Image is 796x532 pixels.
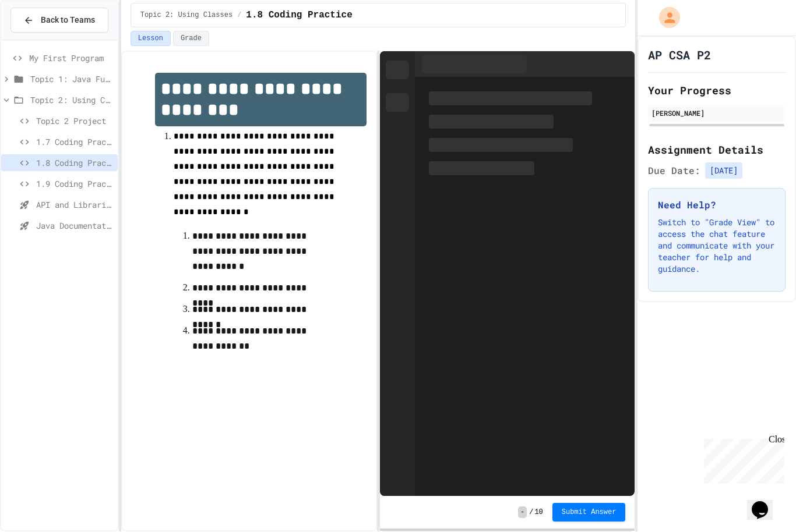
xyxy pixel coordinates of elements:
span: Topic 2: Using Classes [30,94,113,107]
span: - [518,507,527,519]
span: / [529,508,533,517]
span: Topic 1: Java Fundamentals [30,73,113,86]
div: My Account [647,5,683,31]
span: Topic 2 Project [36,115,113,127]
h2: Your Progress [648,83,786,99]
p: Switch to "Grade View" to access the chat feature and communicate with your teacher for help and ... [658,217,776,275]
span: API and Libraries - Topic 1.7 [36,199,113,211]
button: Grade [173,31,209,47]
span: 10 [534,508,543,517]
iframe: chat widget [747,485,784,520]
div: Chat with us now!Close [5,5,80,74]
h1: AP CSA P2 [648,47,711,63]
button: Lesson [131,31,171,47]
h2: Assignment Details [648,142,786,158]
iframe: chat widget [699,435,784,484]
span: Topic 2: Using Classes [140,11,233,20]
span: 1.9 Coding Practice [36,178,113,190]
span: Java Documentation with Comments - Topic 1.8 [36,220,113,232]
span: Back to Teams [41,15,95,27]
button: Back to Teams [10,8,108,33]
span: 1.7 Coding Practice [36,136,113,148]
span: My First Program [29,52,113,65]
span: Submit Answer [562,508,617,517]
span: 1.8 Coding Practice [246,9,352,23]
div: [PERSON_NAME] [651,108,782,119]
span: Due Date: [648,164,700,178]
span: [DATE] [705,163,742,179]
span: 1.8 Coding Practice [36,157,113,169]
button: Submit Answer [552,503,626,522]
span: / [237,11,241,20]
h3: Need Help? [658,198,776,212]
